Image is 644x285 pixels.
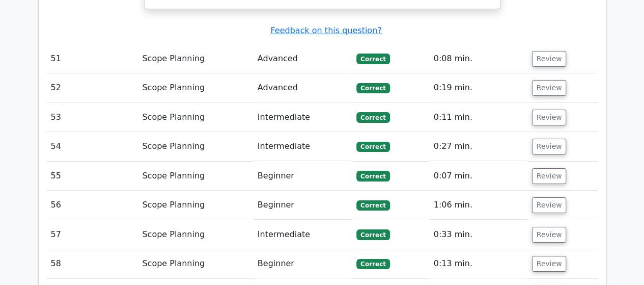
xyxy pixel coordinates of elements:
td: Scope Planning [138,220,253,249]
button: Review [532,197,567,213]
td: Beginner [254,191,352,220]
button: Review [532,139,567,154]
button: Review [532,227,567,243]
td: Intermediate [254,132,352,161]
td: 0:13 min. [429,249,527,278]
span: Correct [356,259,389,269]
span: Correct [356,171,389,181]
td: Intermediate [254,103,352,132]
span: Correct [356,112,389,122]
td: 57 [47,220,138,249]
button: Review [532,168,567,184]
a: Feedback on this question? [270,25,381,35]
td: Intermediate [254,220,352,249]
td: 0:33 min. [429,220,527,249]
button: Review [532,51,567,67]
td: Scope Planning [138,103,253,132]
td: Beginner [254,249,352,278]
td: Scope Planning [138,249,253,278]
span: Correct [356,54,389,64]
button: Review [532,256,567,272]
td: 0:08 min. [429,44,527,73]
td: 54 [47,132,138,161]
td: 52 [47,73,138,102]
td: Beginner [254,162,352,191]
td: Advanced [254,44,352,73]
td: 0:19 min. [429,73,527,102]
td: 51 [47,44,138,73]
td: 56 [47,191,138,220]
span: Correct [356,142,389,152]
span: Correct [356,200,389,211]
td: Scope Planning [138,44,253,73]
td: Scope Planning [138,191,253,220]
td: Advanced [254,73,352,102]
td: 0:07 min. [429,162,527,191]
td: Scope Planning [138,162,253,191]
button: Review [532,110,567,125]
td: Scope Planning [138,73,253,102]
td: 0:27 min. [429,132,527,161]
td: 0:11 min. [429,103,527,132]
button: Review [532,80,567,96]
span: Correct [356,83,389,93]
td: 1:06 min. [429,191,527,220]
td: 53 [47,103,138,132]
span: Correct [356,229,389,240]
td: 55 [47,162,138,191]
td: Scope Planning [138,132,253,161]
td: 58 [47,249,138,278]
